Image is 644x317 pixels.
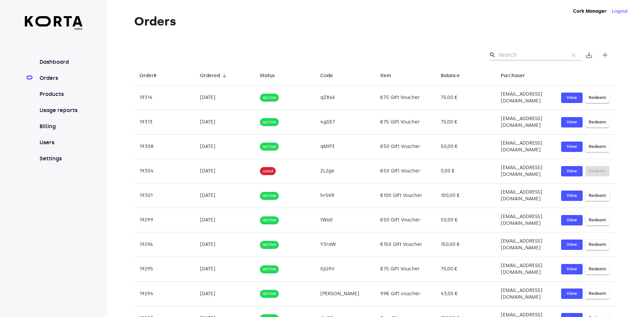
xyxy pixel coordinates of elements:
td: qZ86k [315,86,375,110]
span: View [565,118,579,126]
button: View [561,191,583,201]
a: Billing [38,122,83,130]
input: Search [498,50,563,60]
button: Redeem [585,215,609,225]
td: [EMAIL_ADDRESS][DOMAIN_NAME] [495,281,556,306]
td: 19295 [134,257,195,281]
td: 75,00 € [435,110,496,135]
td: [DATE] [195,159,255,183]
span: Balance [441,72,469,80]
td: 150,00 € [435,232,496,257]
td: [DATE] [195,183,255,208]
span: Redeem [589,192,606,200]
button: Export [581,47,597,63]
td: [DATE] [195,232,255,257]
button: View [561,166,583,176]
td: €150 Gift Voucher [375,232,435,257]
button: Redeem [585,288,609,299]
td: €100 Gift Voucher [375,183,435,208]
td: [EMAIL_ADDRESS][DOMAIN_NAME] [495,86,556,110]
td: tWiat [315,208,375,232]
button: Logout [612,8,628,15]
span: Item [380,72,400,80]
span: Search [489,52,496,58]
button: View [561,93,583,103]
span: save_alt [585,51,593,59]
button: Redeem [585,117,609,127]
td: [EMAIL_ADDRESS][DOMAIN_NAME] [495,257,556,281]
td: 43,00 € [435,281,496,306]
button: Create new gift card [597,47,613,63]
span: View [565,94,579,102]
td: 19313 [134,110,195,135]
span: View [565,290,579,298]
a: Users [38,139,83,147]
td: qMIP3 [315,135,375,159]
a: beta [25,16,83,31]
td: [DATE] [195,135,255,159]
button: Redeem [585,142,609,152]
span: active [260,217,279,223]
td: [EMAIL_ADDRESS][DOMAIN_NAME] [495,183,556,208]
button: View [561,215,583,225]
span: Purchaser [501,72,534,80]
td: 0,00 € [435,159,496,183]
td: €75 Gift Voucher [375,257,435,281]
button: View [561,264,583,274]
button: Redeem [585,264,609,274]
img: Korta [25,16,83,27]
td: €50 Gift Voucher [375,159,435,183]
td: 99€ Gift voucher [375,281,435,306]
div: Ordered [200,72,220,80]
strong: Cork Manager [573,8,606,14]
button: View [561,142,583,152]
td: [EMAIL_ADDRESS][DOMAIN_NAME] [495,208,556,232]
span: View [565,143,579,151]
a: Usage reports [38,106,83,114]
span: Redeem [589,118,606,126]
span: used [260,168,276,174]
span: View [565,265,579,273]
td: 19299 [134,208,195,232]
td: [EMAIL_ADDRESS][DOMAIN_NAME] [495,232,556,257]
span: Code [320,72,342,80]
button: Redeem [585,191,609,201]
span: active [260,144,279,150]
span: active [260,119,279,125]
td: 19304 [134,159,195,183]
div: Order# [140,72,156,80]
div: Status [260,72,275,80]
div: Balance [441,72,460,80]
div: Item [380,72,391,80]
span: arrow_downward [221,73,227,79]
td: [DATE] [195,281,255,306]
button: View [561,240,583,250]
td: 19294 [134,281,195,306]
span: Ordered [200,72,229,80]
a: Products [38,90,83,98]
td: 50,00 € [435,208,496,232]
span: active [260,95,279,101]
span: active [260,193,279,199]
td: [DATE] [195,257,255,281]
td: [EMAIL_ADDRESS][DOMAIN_NAME] [495,135,556,159]
a: View [561,117,583,127]
span: Redeem [589,143,606,151]
button: Redeem [585,240,609,250]
span: Redeem [589,241,606,249]
td: 19314 [134,86,195,110]
button: View [561,288,583,299]
a: Dashboard [38,58,83,66]
span: View [565,167,579,175]
td: [EMAIL_ADDRESS][DOMAIN_NAME] [495,159,556,183]
td: ZL2ge [315,159,375,183]
td: [DATE] [195,208,255,232]
span: Redeem [589,216,606,224]
span: add [601,51,609,59]
td: €75 Gift Voucher [375,110,435,135]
